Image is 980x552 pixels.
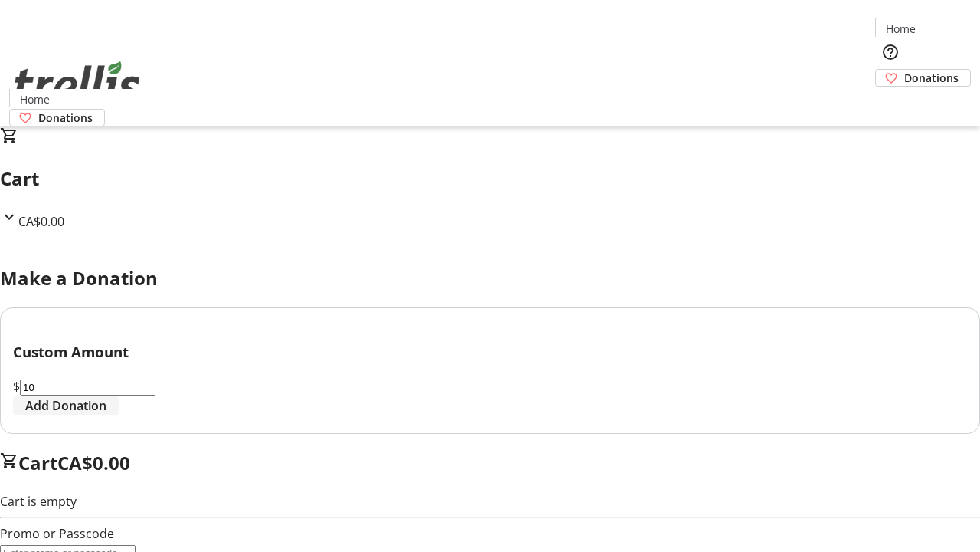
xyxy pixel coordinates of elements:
[20,379,155,396] input: Donation Amount
[9,44,145,121] img: Orient E2E Organization Yz5iQONa3s's Logo
[875,87,906,117] button: Cart
[9,109,105,127] a: Donations
[20,91,50,107] span: Home
[875,69,971,87] a: Donations
[876,21,925,37] a: Home
[57,450,130,475] span: CA$0.00
[10,91,59,107] a: Home
[13,341,967,363] h3: Custom Amount
[875,37,906,67] button: Help
[18,213,64,230] span: CA$0.00
[13,396,119,415] button: Add Donation
[38,110,93,126] span: Donations
[25,396,106,415] span: Add Donation
[904,70,959,86] span: Donations
[13,378,20,395] span: $
[886,21,916,37] span: Home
